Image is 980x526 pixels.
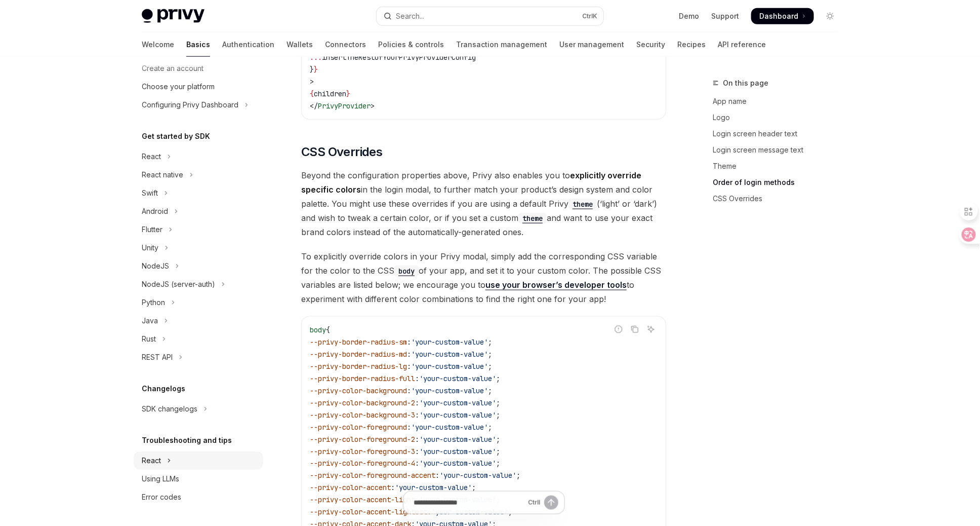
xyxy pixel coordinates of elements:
[411,350,488,359] span: 'your-custom-value'
[142,81,215,93] div: Choose your platform
[419,447,496,456] span: 'your-custom-value'
[134,166,263,184] button: Toggle React native section
[644,323,658,336] button: Ask AI
[310,89,314,98] span: {
[713,191,846,207] a: CSS Overrides
[485,280,627,290] a: use your browser’s developer tools
[419,459,496,468] span: 'your-custom-value'
[371,101,375,110] span: >
[496,410,500,420] span: ;
[415,374,419,383] span: :
[310,65,314,74] span: }
[518,213,547,223] a: theme
[419,398,496,407] span: 'your-custom-value'
[394,266,419,276] a: body
[142,434,232,446] h5: Troubleshooting and tips
[488,362,492,371] span: ;
[287,32,313,57] a: Wallets
[301,144,382,160] span: CSS Overrides
[142,491,181,503] div: Error codes
[310,447,415,456] span: --privy-color-foreground-3
[186,32,210,57] a: Basics
[301,168,666,239] span: Beyond the configuration properties above, Privy also enables you to in the login modal, to furth...
[134,400,263,418] button: Toggle SDK changelogs section
[310,459,415,468] span: --privy-color-foreground-4
[415,410,419,420] span: :
[518,213,547,224] code: theme
[142,333,156,345] div: Rust
[407,423,411,432] span: :
[407,386,411,395] span: :
[134,470,263,488] a: Using LLMs
[415,435,419,444] span: :
[142,130,210,142] h5: Get started by SDK
[322,53,476,62] span: insertTheRestOfYourPrivyProviderConfig
[377,7,603,25] button: Open search
[713,142,846,158] a: Login screen message text
[419,374,496,383] span: 'your-custom-value'
[396,10,424,22] div: Search...
[411,423,488,432] span: 'your-custom-value'
[142,351,173,363] div: REST API
[134,293,263,312] button: Toggle Python section
[326,325,330,334] span: {
[134,330,263,348] button: Toggle Rust section
[713,174,846,191] a: Order of login methods
[142,296,165,309] div: Python
[310,101,318,110] span: </
[411,386,488,395] span: 'your-custom-value'
[142,242,158,254] div: Unity
[142,205,168,217] div: Android
[407,350,411,359] span: :
[142,278,215,290] div: NodeJS (server-auth)
[496,459,500,468] span: ;
[751,8,814,24] a: Dashboard
[134,220,263,239] button: Toggle Flutter section
[301,170,641,195] strong: explicitly override specific colors
[439,471,516,480] span: 'your-custom-value'
[142,260,169,272] div: NodeJS
[472,483,476,493] span: ;
[411,362,488,371] span: 'your-custom-value'
[407,337,411,347] span: :
[415,459,419,468] span: :
[582,12,597,20] span: Ctrl K
[419,410,496,420] span: 'your-custom-value'
[134,78,263,96] a: Choose your platform
[134,96,263,114] button: Toggle Configuring Privy Dashboard section
[628,323,641,336] button: Copy the contents from the code block
[142,403,197,415] div: SDK changelogs
[718,32,766,57] a: API reference
[134,257,263,275] button: Toggle NodeJS section
[415,447,419,456] span: :
[456,32,547,57] a: Transaction management
[310,483,391,493] span: --privy-color-accent
[713,126,846,142] a: Login screen header text
[411,337,488,347] span: 'your-custom-value'
[314,65,318,74] span: }
[310,325,326,334] span: body
[314,89,346,98] span: children
[142,32,174,57] a: Welcome
[395,483,472,493] span: 'your-custom-value'
[134,239,263,257] button: Toggle Unity section
[310,337,407,347] span: --privy-border-radius-sm
[679,11,699,21] a: Demo
[822,8,838,24] button: Toggle dark mode
[677,32,706,57] a: Recipes
[142,383,185,395] h5: Changelogs
[496,398,500,407] span: ;
[134,202,263,220] button: Toggle Android section
[142,151,161,163] div: React
[419,435,496,444] span: 'your-custom-value'
[310,77,314,86] span: >
[142,9,205,23] img: light logo
[134,184,263,202] button: Toggle Swift section
[488,350,492,359] span: ;
[415,398,419,407] span: :
[142,99,238,111] div: Configuring Privy Dashboard
[325,32,366,57] a: Connectors
[713,109,846,126] a: Logo
[310,423,407,432] span: --privy-color-foreground
[310,398,415,407] span: --privy-color-background-2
